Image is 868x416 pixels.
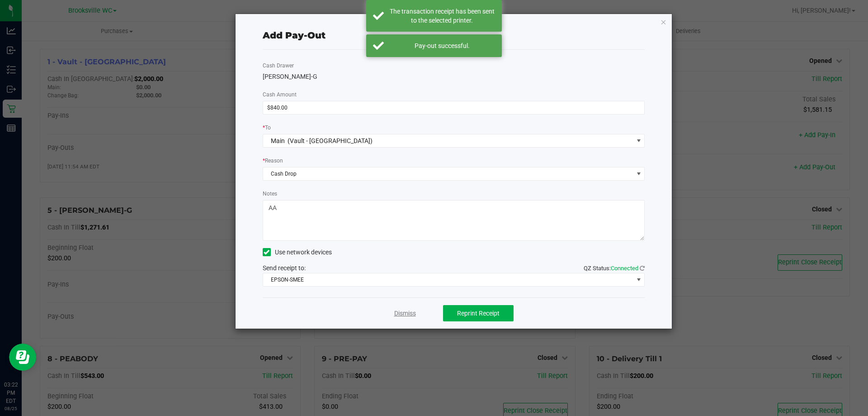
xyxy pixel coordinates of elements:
[263,273,633,286] span: EPSON-SMEE
[263,190,277,198] label: Notes
[389,7,495,25] div: The transaction receipt has been sent to the selected printer.
[263,264,306,272] span: Send receipt to:
[263,248,332,257] label: Use network devices
[457,310,500,317] span: Reprint Receipt
[9,344,36,371] iframe: Resource center
[584,265,645,272] span: QZ Status:
[263,29,325,42] div: Add Pay-Out
[443,305,514,321] button: Reprint Receipt
[394,309,416,318] a: Dismiss
[263,157,283,165] label: Reason
[263,62,294,70] label: Cash Drawer
[389,41,495,50] div: Pay-out successful.
[611,265,638,272] span: Connected
[263,72,645,81] div: [PERSON_NAME]-G
[263,167,633,180] span: Cash Drop
[271,137,285,144] span: Main
[263,124,271,132] label: To
[288,137,373,144] span: (Vault - [GEOGRAPHIC_DATA])
[263,91,297,98] span: Cash Amount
